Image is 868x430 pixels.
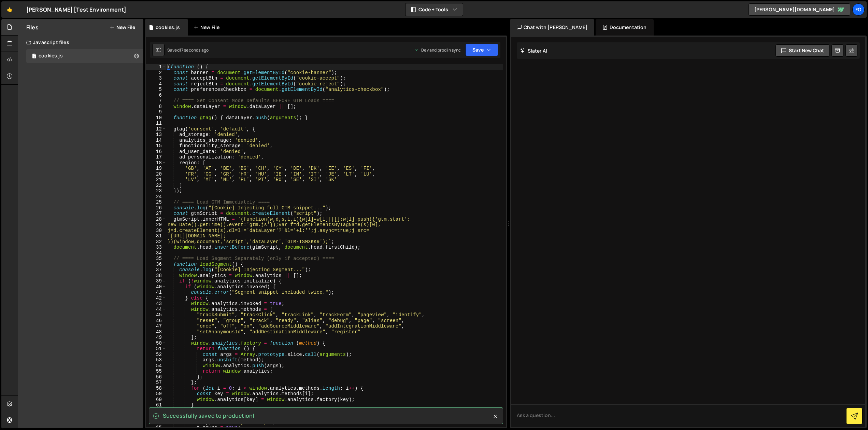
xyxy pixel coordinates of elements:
div: 11 [146,121,166,126]
div: 18 [146,160,166,166]
div: 25 [146,199,166,205]
div: 61 [146,402,166,408]
div: Dev and prod in sync [414,47,461,53]
div: 9 [146,109,166,115]
div: 32 [146,239,166,245]
div: 21 [146,177,166,183]
div: 34 [146,250,166,256]
button: Save [465,44,498,56]
div: 43 [146,301,166,307]
div: 37 [146,267,166,273]
div: 15 [146,143,166,149]
div: 12 [146,126,166,132]
div: 24 [146,194,166,200]
div: 7 [146,98,166,104]
div: Javascript files [18,36,143,49]
div: 47 [146,323,166,329]
div: 52 [146,352,166,358]
div: 33 [146,245,166,250]
div: 8 [146,104,166,110]
div: 44 [146,307,166,313]
div: 59 [146,391,166,397]
a: Fo [852,3,865,16]
button: Code + Tools [405,3,463,16]
div: 45 [146,312,166,318]
div: 64 [146,419,166,425]
span: 1 [32,54,36,59]
div: New File [194,24,222,31]
h2: Files [26,24,39,31]
div: 50 [146,341,166,346]
span: Successfully saved to production! [163,412,255,419]
div: 16 [146,149,166,155]
div: 56 [146,374,166,380]
a: [PERSON_NAME][DOMAIN_NAME] [749,3,850,16]
div: Saved [167,47,209,53]
div: 19 [146,166,166,171]
div: cookies.js [156,24,180,31]
div: 48 [146,329,166,335]
div: 36 [146,262,166,267]
div: 27 [146,211,166,217]
div: 42 [146,295,166,301]
div: 60 [146,397,166,403]
div: 14 [146,138,166,143]
div: 51 [146,346,166,352]
div: 53 [146,357,166,363]
div: 17 [146,154,166,160]
div: 6 [146,93,166,98]
div: cookies.js [39,53,63,59]
div: 57 [146,380,166,386]
div: 49 [146,335,166,341]
div: 55 [146,369,166,374]
div: 58 [146,386,166,391]
div: Documentation [596,19,653,36]
div: 23 [146,188,166,194]
div: 20 [146,171,166,177]
div: 4 [146,81,166,87]
div: 35 [146,256,166,262]
div: 54 [146,363,166,369]
div: 63 [146,414,166,419]
div: 40 [146,284,166,290]
h2: Slater AI [520,47,547,54]
button: Start new chat [775,44,830,57]
div: 22 [146,183,166,189]
div: 31 [146,233,166,239]
div: 17 seconds ago [180,47,209,53]
div: 13 [146,132,166,138]
div: 29 [146,222,166,228]
div: 41 [146,290,166,295]
div: 30 [146,228,166,234]
div: 46 [146,318,166,324]
div: 62 [146,408,166,414]
a: 🤙 [1,1,18,18]
div: 2 [146,70,166,76]
button: New File [110,25,135,30]
div: 3 [146,75,166,81]
div: 26 [146,205,166,211]
div: 17314/48043.js [26,49,143,63]
div: 5 [146,87,166,93]
div: 28 [146,217,166,222]
div: Chat with [PERSON_NAME] [510,19,595,36]
div: 10 [146,115,166,121]
div: 39 [146,278,166,284]
div: 1 [146,64,166,70]
div: 38 [146,273,166,279]
div: [PERSON_NAME] [Test Environment] [26,5,126,14]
